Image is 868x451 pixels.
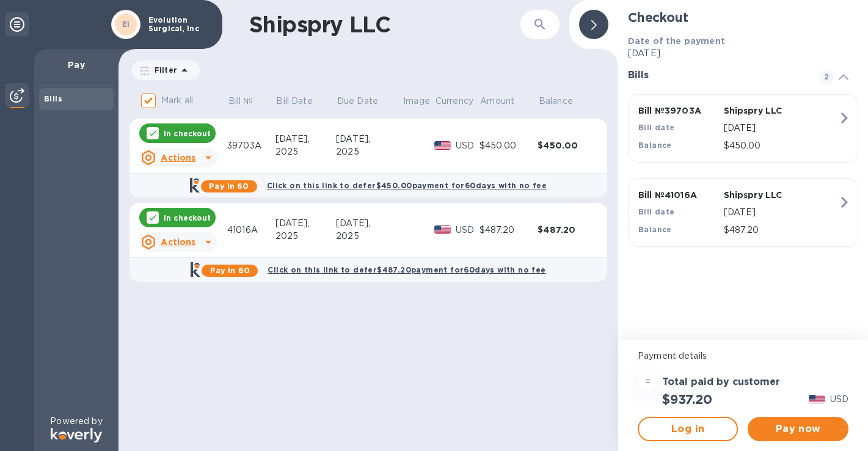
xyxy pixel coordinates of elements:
[638,207,675,216] b: Bill date
[628,10,858,25] h2: Checkout
[628,36,725,46] b: Date of the payment
[161,237,195,247] u: Actions
[164,128,211,139] p: In checkout
[830,393,848,406] p: USD
[638,350,848,362] p: Payment details
[249,12,520,37] h1: Shipspry LLC
[628,47,858,60] p: [DATE]
[638,141,672,150] b: Balance
[480,139,538,152] div: $450.00
[164,213,211,223] p: In checkout
[210,266,250,275] b: Pay in 60
[538,139,596,152] div: $450.00
[539,95,573,108] p: Balance
[268,265,545,274] b: Click on this link to defer $487.20 payment for 60 days with no fee
[662,376,780,388] h3: Total paid by customer
[456,139,480,152] p: USD
[628,94,858,163] button: Bill №39703AShipspry LLCBill date[DATE]Balance$450.00
[434,141,451,150] img: USD
[638,225,672,234] b: Balance
[638,105,719,117] p: Bill № 39703A
[50,415,102,428] p: Powered by
[276,95,328,108] span: Bill Date
[638,417,738,441] button: Log in
[122,20,130,29] b: EI
[275,230,336,243] div: 2025
[724,189,804,201] p: Shipspry LLC
[480,95,530,108] span: Amount
[161,153,195,163] u: Actions
[538,224,596,236] div: $487.20
[228,95,253,108] p: Bill №
[436,95,473,108] p: Currency
[276,95,312,108] p: Bill Date
[150,65,177,75] p: Filter
[275,217,336,230] div: [DATE],
[724,105,804,117] p: Shipspry LLC
[819,70,834,84] span: 2
[628,178,858,247] button: Bill №41016AShipspry LLCBill date[DATE]Balance$487.20
[638,123,675,132] b: Bill date
[161,94,193,107] p: Mark all
[337,95,378,108] p: Due Date
[748,417,848,441] button: Pay now
[227,139,275,152] div: 39703A
[336,133,402,145] div: [DATE],
[434,226,451,234] img: USD
[267,181,547,190] b: Click on this link to defer $450.00 payment for 60 days with no fee
[638,189,719,201] p: Bill № 41016A
[724,122,838,134] p: [DATE]
[336,217,402,230] div: [DATE],
[227,224,275,237] div: 41016A
[337,95,394,108] span: Due Date
[44,59,109,71] p: Pay
[724,139,838,152] p: $450.00
[628,70,804,81] h3: Bills
[809,395,825,403] img: USD
[228,95,269,108] span: Bill №
[480,95,514,108] p: Amount
[336,145,402,158] div: 2025
[662,392,712,407] h2: $937.20
[724,224,838,237] p: $487.20
[638,372,657,392] div: =
[757,422,838,436] span: Pay now
[275,145,336,158] div: 2025
[209,182,249,191] b: Pay in 60
[403,95,430,108] p: Image
[44,94,62,103] b: Bills
[649,422,727,436] span: Log in
[148,16,210,33] p: Evolution Surgical, Inc
[51,428,102,442] img: Logo
[456,224,480,237] p: USD
[480,224,538,237] div: $487.20
[539,95,589,108] span: Balance
[275,133,336,145] div: [DATE],
[336,230,402,243] div: 2025
[724,206,838,219] p: [DATE]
